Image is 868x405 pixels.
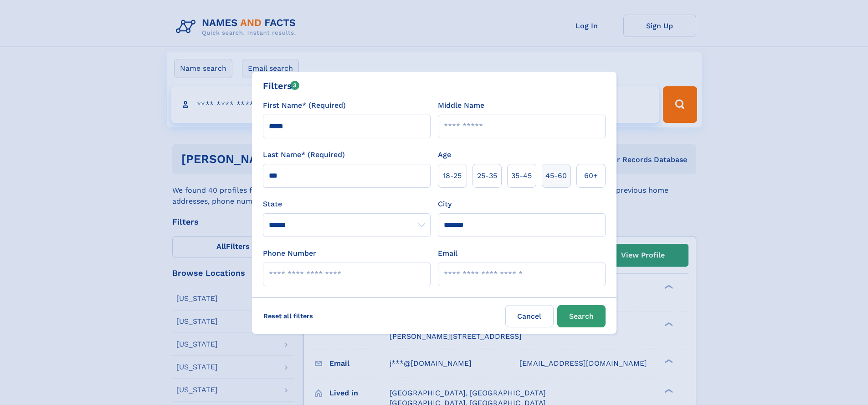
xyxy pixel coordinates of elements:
button: Search [557,305,606,327]
label: Middle Name [438,100,484,111]
span: 18‑25 [443,170,462,181]
label: Last Name* (Required) [263,149,345,160]
span: 60+ [584,170,598,181]
label: Cancel [505,305,554,327]
span: 35‑45 [511,170,532,181]
label: City [438,199,452,210]
span: 45‑60 [545,170,567,181]
div: Filters [263,79,300,93]
label: State [263,199,431,210]
label: First Name* (Required) [263,100,346,111]
label: Email [438,248,457,259]
label: Phone Number [263,248,316,259]
span: 25‑35 [477,170,497,181]
label: Age [438,149,451,160]
label: Reset all filters [257,305,319,327]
